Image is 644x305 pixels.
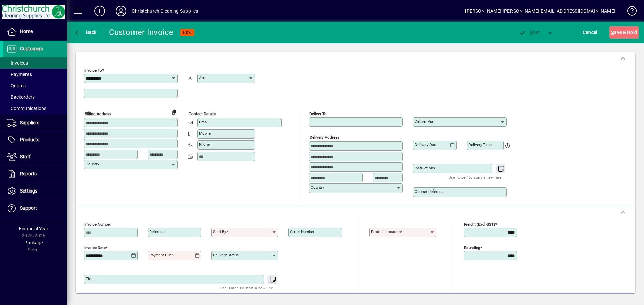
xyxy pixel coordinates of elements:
span: Cancel [583,27,597,38]
button: Post [515,26,543,39]
span: Backorders [7,94,35,100]
span: ave & Hold [611,27,637,38]
div: Christchurch Cleaning Supplies [132,6,198,16]
span: Communications [7,106,46,111]
span: Reports [20,171,37,176]
span: Suppliers [20,120,39,125]
span: S [611,30,614,35]
div: [PERSON_NAME] [PERSON_NAME][EMAIL_ADDRESS][DOMAIN_NAME] [465,6,615,16]
mat-label: Delivery date [415,142,437,147]
a: Staff [3,149,67,165]
mat-label: Deliver via [415,119,433,124]
span: Home [20,29,33,34]
a: Knowledge Base [622,1,636,23]
mat-label: Delivery time [468,142,492,147]
span: Financial Year [19,226,48,231]
mat-label: Mobile [199,131,211,136]
mat-label: Payment due [149,253,172,257]
mat-hint: Use 'Enter' to start a new line [449,173,501,181]
span: Settings [20,188,37,194]
a: Quotes [3,80,67,91]
span: Back [74,30,97,35]
mat-hint: Use 'Enter' to start a new line [220,284,273,292]
mat-label: Delivery status [213,253,239,257]
span: Package [24,240,43,245]
mat-label: Courier Reference [415,189,445,194]
span: Invoices [7,60,28,66]
span: Support [20,205,37,211]
button: Cancel [581,26,599,39]
button: Save & Hold [609,26,639,39]
a: Support [3,200,67,217]
a: Home [3,23,67,40]
span: P [530,30,533,35]
span: Customers [20,46,43,51]
mat-label: Invoice date [84,245,106,250]
button: Back [72,26,98,39]
a: Reports [3,166,67,182]
a: Products [3,132,67,148]
mat-label: Country [311,185,324,190]
a: Settings [3,183,67,200]
a: Invoices [3,57,67,69]
a: Payments [3,69,67,80]
mat-label: Sold by [213,229,226,234]
span: Products [20,137,39,142]
mat-label: Phone [199,142,210,147]
span: ost [518,30,540,35]
mat-label: Deliver To [309,111,327,116]
a: Communications [3,103,67,114]
button: Copy to Delivery address [169,106,179,117]
mat-label: Product location [371,229,401,234]
mat-label: Rounding [464,245,480,250]
div: Customer Invoice [109,27,174,38]
mat-label: Order number [290,229,314,234]
a: Backorders [3,91,67,103]
mat-label: Freight (excl GST) [464,222,495,227]
span: Payments [7,72,32,77]
mat-label: Title [86,276,93,281]
mat-label: Attn [199,75,206,80]
mat-label: Invoice To [84,68,102,73]
app-page-header-button: Back [67,26,104,39]
mat-label: Country [86,162,99,166]
mat-label: Instructions [415,166,435,170]
span: NEW [183,30,192,35]
button: Add [89,5,110,17]
mat-label: Reference [149,229,166,234]
button: Profile [110,5,132,17]
mat-label: Email [199,120,209,124]
a: Suppliers [3,115,67,131]
span: Quotes [7,83,26,88]
mat-label: Invoice number [84,222,111,227]
span: Staff [20,154,31,159]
